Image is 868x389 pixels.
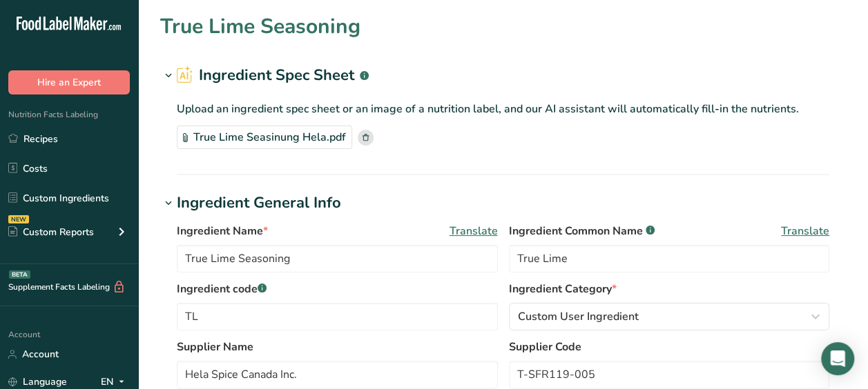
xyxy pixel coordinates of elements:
[8,215,29,223] div: NEW
[509,361,830,388] input: Type your supplier code here
[509,245,830,272] input: Type an alternate ingredient name if you have
[177,303,498,330] input: Type your ingredient code here
[9,270,30,279] div: BETA
[450,223,498,239] span: Translate
[518,308,639,325] span: Custom User Ingredient
[177,64,369,87] h2: Ingredient Spec Sheet
[177,245,498,272] input: Type your ingredient name here
[509,281,830,297] label: Ingredient Category
[177,223,268,239] span: Ingredient Name
[8,225,94,239] div: Custom Reports
[8,70,130,94] button: Hire an Expert
[509,303,830,330] button: Custom User Ingredient
[821,342,854,375] div: Open Intercom Messenger
[177,339,498,355] label: Supplier Name
[177,192,341,215] div: Ingredient General Info
[160,11,360,42] h1: True Lime Seasoning
[781,223,829,239] span: Translate
[177,361,498,388] input: Type your supplier name here
[177,126,352,149] div: True Lime Seasinung Hela.pdf
[177,101,829,117] p: Upload an ingredient spec sheet or an image of a nutrition label, and our AI assistant will autom...
[177,281,498,297] label: Ingredient code
[509,223,655,239] span: Ingredient Common Name
[509,339,830,355] label: Supplier Code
